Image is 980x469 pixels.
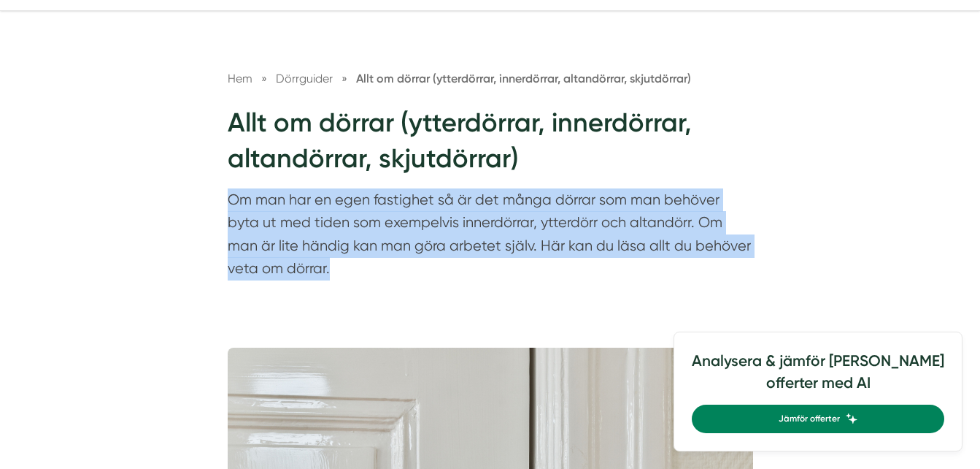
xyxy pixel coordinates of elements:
span: Dörrguider [276,72,333,85]
h1: Allt om dörrar (ytterdörrar, innerdörrar, altandörrar, skjutdörrar) [228,105,753,188]
span: Jämför offerter [779,412,840,426]
h4: Analysera & jämför [PERSON_NAME] offerter med AI [692,350,944,405]
span: » [261,69,267,88]
a: Allt om dörrar (ytterdörrar, innerdörrar, altandörrar, skjutdörrar) [356,72,691,85]
a: Hem [228,72,252,85]
p: Om man har en egen fastighet så är det många dörrar som man behöver byta ut med tiden som exempel... [228,188,753,288]
nav: Breadcrumb [228,69,753,88]
a: Dörrguider [276,72,336,85]
a: Jämför offerter [692,405,944,433]
span: » [342,69,347,88]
